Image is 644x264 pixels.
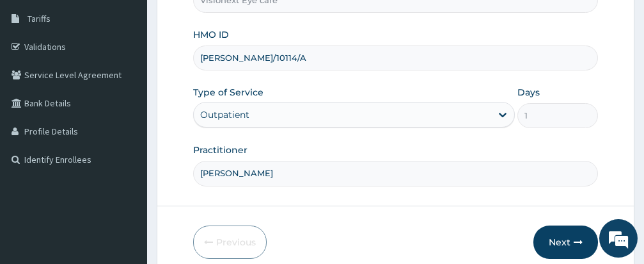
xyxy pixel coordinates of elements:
div: Minimize live chat window [210,6,240,37]
button: Next [533,226,598,259]
div: Chat with us now [67,72,215,88]
img: d_794563401_company_1708531726252_794563401 [24,64,52,96]
label: Type of Service [193,86,263,99]
span: We're online! [74,62,177,191]
label: HMO ID [193,28,229,41]
label: Days [517,86,540,99]
div: Outpatient [200,108,249,121]
label: Practitioner [193,144,247,156]
textarea: Type your message and hit 'Enter' [6,150,244,195]
input: Enter Name [193,161,598,186]
span: Tariffs [27,13,51,24]
input: Enter HMO ID [193,45,598,70]
button: Previous [193,226,267,259]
